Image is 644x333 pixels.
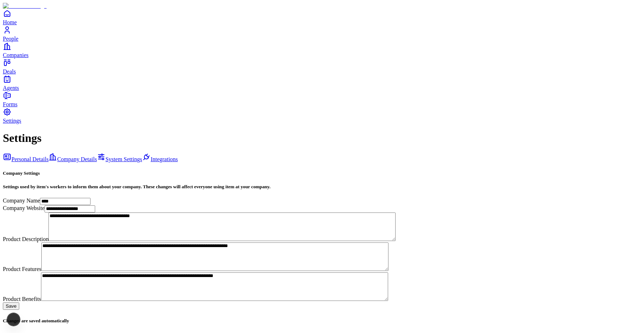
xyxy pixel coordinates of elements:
a: Companies [3,42,641,58]
a: System Settings [97,156,142,162]
span: People [3,36,19,42]
span: Agents [3,85,19,91]
span: Personal Details [11,156,48,162]
span: Integrations [151,156,178,162]
label: Product Benefits [3,296,41,302]
a: Forms [3,91,641,107]
a: Integrations [142,156,178,162]
a: Settings [3,108,641,124]
span: Home [3,19,17,25]
a: Agents [3,75,641,91]
h5: Changes are saved automatically [3,318,641,324]
span: Deals [3,68,16,75]
h5: Settings used by item's workers to inform them about your company. These changes will affect ever... [3,184,641,190]
img: Item Brain Logo [3,3,47,9]
a: Personal Details [3,156,48,162]
button: Save [3,302,19,310]
span: Companies [3,52,29,58]
span: System Settings [105,156,142,162]
span: Settings [3,118,21,124]
label: Product Features [3,266,41,272]
label: Company Website [3,205,45,211]
span: Forms [3,101,17,107]
label: Product Description [3,236,48,242]
label: Company Name [3,198,40,204]
a: Company Details [48,156,97,162]
h1: Settings [3,132,641,145]
h5: Company Settings [3,170,641,176]
span: Company Details [57,156,97,162]
a: People [3,26,641,42]
a: Home [3,9,641,25]
a: Deals [3,58,641,75]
